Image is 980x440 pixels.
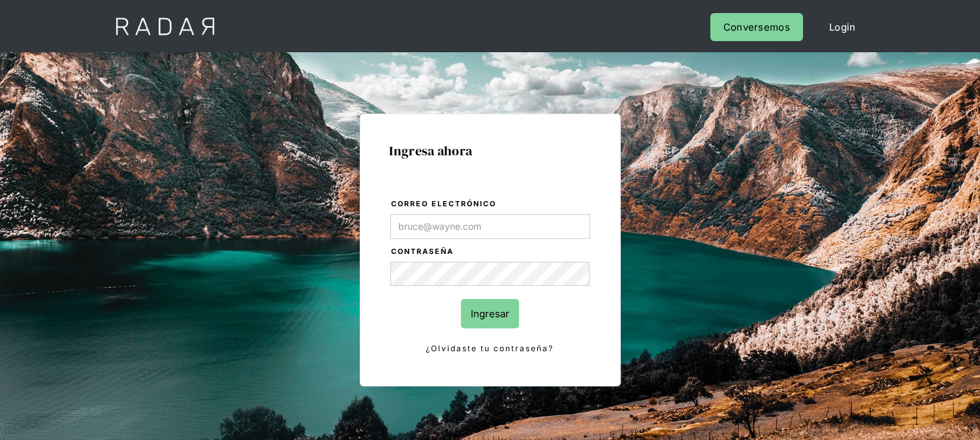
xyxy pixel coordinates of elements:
[390,197,591,356] form: Login Form
[461,299,519,328] input: Ingresar
[392,198,590,211] label: Correo electrónico
[390,341,590,356] a: ¿Olvidaste tu contraseña?
[392,245,590,259] label: Contraseña
[816,13,869,41] a: Login
[390,214,590,239] input: bruce@wayne.com
[710,13,803,41] a: Conversemos
[390,144,591,158] h1: Ingresa ahora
